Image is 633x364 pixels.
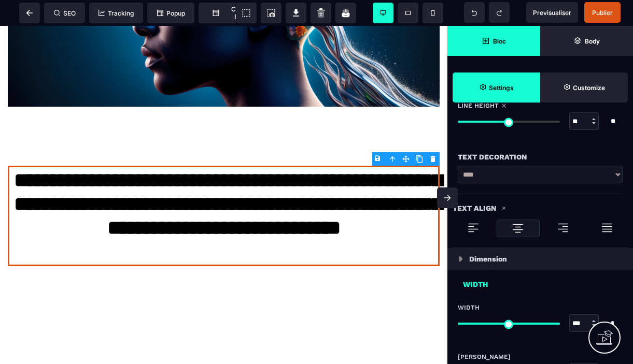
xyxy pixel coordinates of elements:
[453,273,628,290] div: Width
[601,222,613,234] img: loading
[261,3,282,23] span: Screenshot
[557,222,569,234] img: loading
[592,9,613,17] span: Publier
[157,9,185,17] span: Popup
[501,206,507,211] img: loading
[236,3,257,23] span: View components
[533,9,571,17] span: Previsualiser
[204,5,254,21] span: Custom Block
[526,2,578,23] span: Preview
[585,37,600,45] strong: Body
[458,151,623,163] div: Text Decoration
[99,9,134,17] span: Tracking
[459,256,463,262] img: loading
[54,9,76,17] span: SEO
[489,84,514,92] strong: Settings
[469,253,507,265] p: Dimension
[573,84,605,92] strong: Customize
[467,222,480,234] img: loading
[453,202,496,214] p: Text Align
[458,353,511,361] span: [PERSON_NAME]
[458,303,480,312] span: Width
[453,72,540,103] span: Settings
[512,222,524,235] img: loading
[458,101,499,110] span: Line Height
[540,26,633,56] span: Open Layer Manager
[447,26,540,56] span: Open Blocks
[540,72,628,103] span: Open Style Manager
[493,37,506,45] strong: Bloc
